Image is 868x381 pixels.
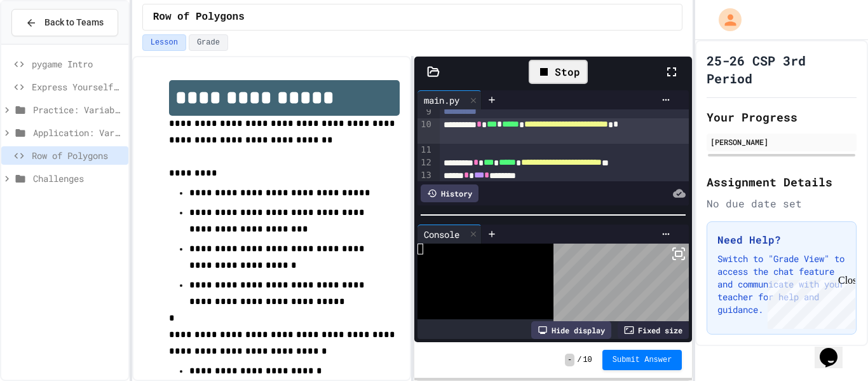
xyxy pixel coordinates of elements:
[417,90,482,109] div: main.py
[717,253,846,316] p: Switch to "Grade View" to access the chat feature and communicate with your teacher for help and ...
[33,172,123,185] span: Challenges
[417,169,433,182] div: 13
[33,103,123,116] span: Practice: Variables/Print
[705,5,745,34] div: My Account
[153,10,245,25] span: Row of Polygons
[710,136,853,148] div: [PERSON_NAME]
[613,355,672,365] span: Submit Answer
[417,228,466,241] div: Console
[417,156,433,169] div: 12
[32,80,123,94] span: Express Yourself in Python!
[33,126,123,139] span: Application: Variables/Print
[618,321,689,339] div: Fixed size
[763,275,855,329] iframe: chat widget
[417,106,433,118] div: 9
[417,94,466,107] div: main.py
[11,9,118,36] button: Back to Teams
[5,5,88,81] div: Chat with us now!Close
[707,52,857,87] h1: 25-26 CSP 3rd Period
[602,350,682,370] button: Submit Answer
[717,232,846,247] h3: Need Help?
[417,118,433,144] div: 10
[417,225,482,244] div: Console
[583,355,592,365] span: 10
[815,330,855,368] iframe: chat widget
[142,34,186,51] button: Lesson
[531,321,611,339] div: Hide display
[32,57,123,71] span: pygame Intro
[189,34,228,51] button: Grade
[565,354,574,366] span: -
[707,196,857,211] div: No due date set
[707,173,857,191] h2: Assignment Details
[577,355,581,365] span: /
[707,108,857,126] h2: Your Progress
[421,184,478,202] div: History
[529,60,588,84] div: Stop
[417,144,433,156] div: 11
[44,16,104,29] span: Back to Teams
[32,149,123,162] span: Row of Polygons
